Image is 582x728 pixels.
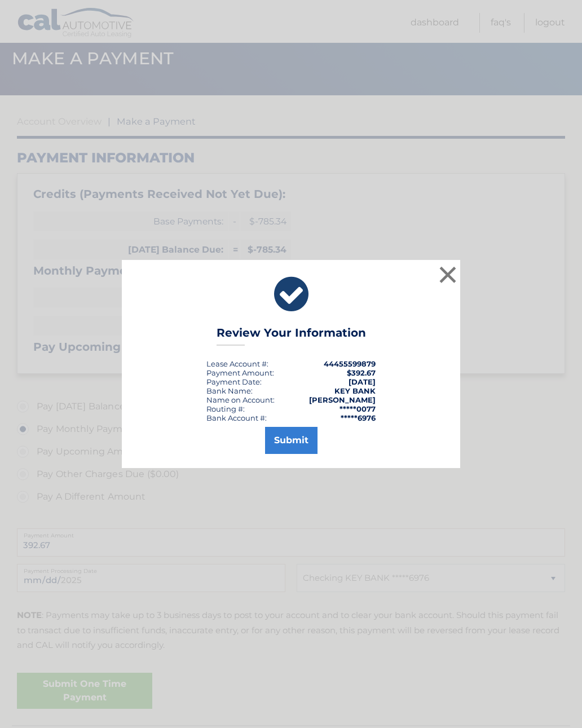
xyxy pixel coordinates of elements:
[206,413,267,422] div: Bank Account #:
[347,368,376,377] span: $392.67
[436,263,459,286] button: ×
[309,395,376,404] strong: [PERSON_NAME]
[349,377,376,386] span: [DATE]
[206,386,253,395] div: Bank Name:
[324,359,376,368] strong: 44455599879
[206,368,274,377] div: Payment Amount:
[206,377,262,386] div: :
[206,395,275,404] div: Name on Account:
[334,386,376,395] strong: KEY BANK
[265,427,318,454] button: Submit
[206,359,268,368] div: Lease Account #:
[206,404,245,413] div: Routing #:
[206,377,260,386] span: Payment Date
[217,326,366,346] h3: Review Your Information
